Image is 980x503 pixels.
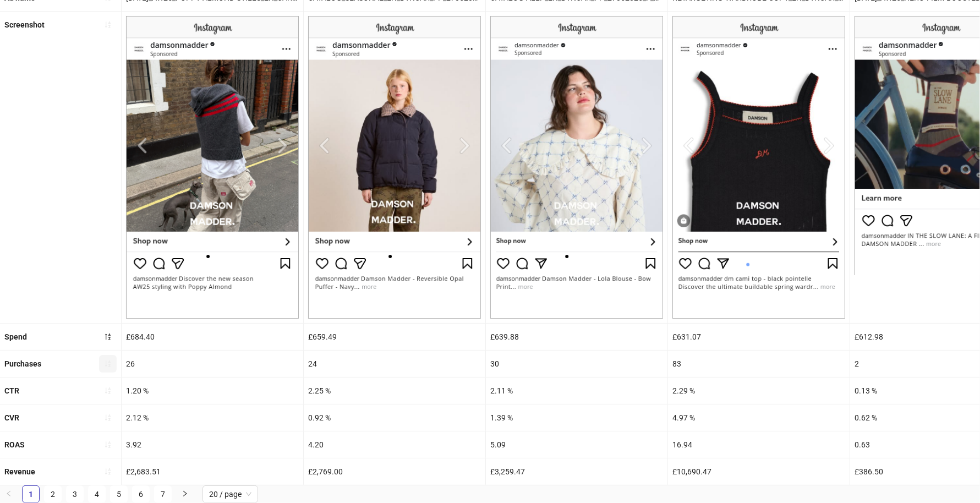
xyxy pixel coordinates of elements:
[486,324,667,350] div: £639.88
[304,458,485,485] div: £2,769.00
[176,485,194,503] button: right
[133,486,149,502] a: 6
[89,486,105,502] a: 4
[104,21,112,29] span: sort-ascending
[104,414,112,422] span: sort-ascending
[122,404,303,431] div: 2.12 %
[304,431,485,458] div: 4.20
[668,404,850,431] div: 4.97 %
[668,458,850,485] div: £10,690.47
[490,16,663,319] img: Screenshot 120225436111950545
[122,378,303,404] div: 1.20 %
[4,386,19,395] b: CTR
[104,441,112,449] span: sort-ascending
[104,360,112,368] span: sort-ascending
[4,20,45,29] b: Screenshot
[104,387,112,395] span: sort-ascending
[4,359,41,368] b: Purchases
[23,486,39,502] a: 1
[104,468,112,475] span: sort-ascending
[126,16,299,319] img: Screenshot 120231931731430545
[132,485,150,503] li: 6
[4,467,35,476] b: Revenue
[45,486,61,502] a: 2
[66,485,84,503] li: 3
[4,332,27,341] b: Spend
[176,485,194,503] li: Next Page
[672,16,845,319] img: Screenshot 120207454899260545
[4,440,25,449] b: ROAS
[304,351,485,377] div: 24
[304,378,485,404] div: 2.25 %
[486,458,667,485] div: £3,259.47
[668,431,850,458] div: 16.94
[44,485,62,503] li: 2
[67,486,83,502] a: 3
[6,490,12,497] span: left
[486,404,667,431] div: 1.39 %
[110,485,128,503] li: 5
[155,486,171,502] a: 7
[104,333,112,341] span: sort-descending
[122,351,303,377] div: 26
[4,413,19,422] b: CVR
[304,324,485,350] div: £659.49
[202,485,258,503] div: Page Size
[22,485,40,503] li: 1
[88,485,106,503] li: 4
[154,485,172,503] li: 7
[111,486,127,502] a: 5
[486,378,667,404] div: 2.11 %
[304,404,485,431] div: 0.92 %
[209,486,251,502] span: 20 / page
[122,324,303,350] div: £684.40
[668,351,850,377] div: 83
[122,458,303,485] div: £2,683.51
[486,351,667,377] div: 30
[122,431,303,458] div: 3.92
[308,16,481,319] img: Screenshot 120231997759020545
[668,324,850,350] div: £631.07
[668,378,850,404] div: 2.29 %
[486,431,667,458] div: 5.09
[182,490,188,497] span: right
